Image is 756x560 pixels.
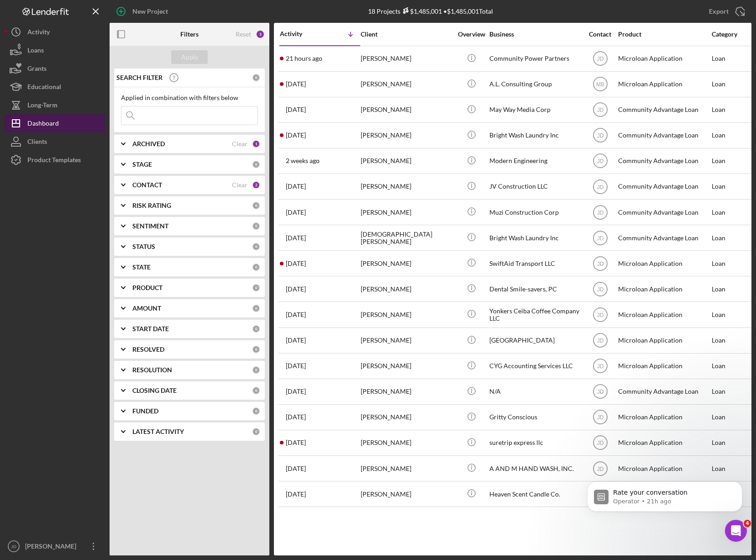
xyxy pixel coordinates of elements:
[712,226,754,250] div: Loan
[712,149,754,173] div: Loan
[232,140,247,148] div: Clear
[361,174,452,199] div: [PERSON_NAME]
[7,187,175,215] div: Christina says…
[132,325,169,333] b: START DATE
[27,132,47,153] div: Clients
[618,354,709,378] div: Microloan Application
[44,5,77,11] h1: Operator
[618,149,709,173] div: Community Advantage Loan
[712,123,754,148] div: Loan
[286,491,306,498] time: 2025-01-08 01:19
[361,431,452,455] div: [PERSON_NAME]
[7,129,175,187] div: J says…
[23,537,82,558] div: [PERSON_NAME]
[286,439,306,446] time: 2025-05-16 18:22
[15,98,142,107] div: Best,
[5,132,105,151] button: Clients
[361,72,452,96] div: [PERSON_NAME]
[725,520,747,542] iframe: Intercom live chat
[361,328,452,353] div: [PERSON_NAME]
[143,4,160,21] button: Home
[5,151,105,169] a: Product Templates
[286,362,306,370] time: 2025-07-07 22:57
[361,405,452,429] div: [PERSON_NAME]
[618,72,709,96] div: Microloan Application
[132,243,155,250] b: STATUS
[286,55,322,62] time: 2025-09-15 18:40
[132,140,165,148] b: ARCHIVED
[618,98,709,122] div: Community Advantage Loan
[286,209,306,216] time: 2025-08-28 13:27
[361,123,452,148] div: [PERSON_NAME]
[361,226,452,250] div: [DEMOGRAPHIC_DATA][PERSON_NAME]
[5,23,105,41] button: Activity
[618,431,709,455] div: Microloan Application
[712,302,754,327] div: Loan
[27,78,61,98] div: Educational
[618,47,709,71] div: Microloan Application
[597,209,604,216] text: JD
[132,161,152,168] b: STAGE
[256,30,265,39] div: 3
[361,98,452,122] div: [PERSON_NAME]
[597,107,604,113] text: JD
[286,413,306,421] time: 2025-05-26 16:22
[597,363,604,370] text: JD
[27,59,47,80] div: Grants
[286,234,306,242] time: 2025-08-26 15:45
[27,23,50,43] div: Activity
[15,107,142,116] div: [PERSON_NAME]
[157,288,171,303] button: Send a message…
[8,264,175,288] textarea: Message…
[361,277,452,301] div: [PERSON_NAME]
[132,346,164,353] b: RESOLVED
[132,264,151,271] b: STATE
[14,292,21,299] button: Emoji picker
[252,407,260,415] div: 0
[40,134,168,161] div: Thank you, [PERSON_NAME]. Will do and report back to you if there are any further issues.
[618,200,709,224] div: Community Advantage Loan
[11,544,16,549] text: JD
[712,72,754,96] div: Loan
[454,31,488,38] div: Overview
[280,30,320,37] div: Activity
[44,11,114,21] p: The team can also help
[7,244,175,309] div: Operator says…
[618,174,709,199] div: Community Advantage Loan
[712,431,754,455] div: Loan
[489,456,581,481] div: A AND M HAND WASH, INC.
[489,47,581,71] div: Community Power Partners
[361,47,452,71] div: [PERSON_NAME]
[597,312,604,318] text: JD
[132,366,172,374] b: RESOLUTION
[132,2,168,21] div: New Project
[712,98,754,122] div: Loan
[252,74,260,82] div: 0
[15,193,83,202] div: You're very welcome!
[160,4,177,20] div: Close
[132,428,184,435] b: LATEST ACTIVITY
[6,4,23,21] button: go back
[7,215,150,243] div: Help [PERSON_NAME] understand how they’re doing:
[5,537,105,555] button: JD[PERSON_NAME]
[489,277,581,301] div: Dental Smile-savers, PC
[7,215,175,244] div: Operator says…
[618,31,709,38] div: Product
[180,31,199,38] b: Filters
[712,380,754,404] div: Loan
[618,328,709,353] div: Microloan Application
[286,465,306,472] time: 2025-05-05 14:36
[489,405,581,429] div: Gritty Conscious
[15,220,142,238] div: Help [PERSON_NAME] understand how they’re doing:
[489,149,581,173] div: Modern Engineering
[712,31,754,38] div: Category
[712,277,754,301] div: Loan
[5,114,105,132] button: Dashboard
[286,260,306,267] time: 2025-08-25 17:46
[33,129,175,180] div: Thank you, [PERSON_NAME]. Will do and report back to you if there are any further issues.J R
[597,184,604,190] text: JD
[618,123,709,148] div: Community Advantage Loan
[583,31,617,38] div: Contact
